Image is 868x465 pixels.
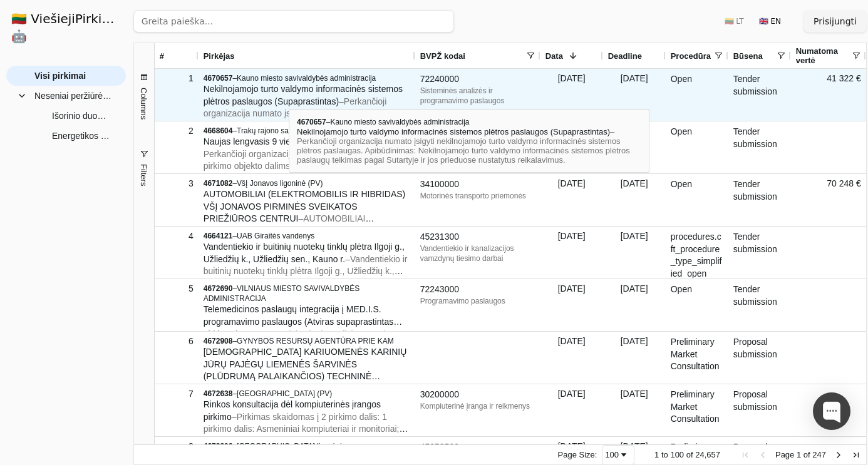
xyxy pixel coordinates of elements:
[728,121,791,173] div: Tender submission
[160,227,194,245] div: 4
[812,450,826,459] span: 247
[796,46,851,65] span: Numatoma vertė
[204,242,405,264] span: Vandentiekio ir buitinių nuotekų tinklų plėtra Ilgoji g., Užliedžių k., Užliedžių sen., Kauno r.
[803,450,810,459] span: of
[834,450,844,460] div: Next Page
[420,138,535,158] div: Kiti lengvieji keleiviniai automobiliai
[420,191,535,201] div: Motorinės transporto priemonės
[204,442,367,461] span: [GEOGRAPHIC_DATA] ligoninė [GEOGRAPHIC_DATA] ([GEOGRAPHIC_DATA])
[728,279,791,331] div: Tender submission
[204,126,410,136] div: –
[204,329,405,351] span: – Numatoma įsigyti telemedicinos paslaugų integracijos į MED.I.S. programavimo paslaugas.
[204,84,403,106] span: Nekilnojamojo turto valdymo informacinės sistemos plėtros paslaugos (Supaprastintas)
[661,450,668,459] span: to
[666,69,728,121] div: Open
[204,284,233,293] span: 4672690
[420,231,535,243] div: 45231300
[791,69,866,121] div: 41 322 €
[775,450,794,459] span: Page
[160,175,194,193] div: 3
[758,450,768,460] div: Previous Page
[420,73,535,86] div: 72240000
[420,51,465,61] span: BVPŽ kodai
[204,441,410,461] div: –
[666,332,728,384] div: Preliminary Market Consultation
[603,332,666,384] div: [DATE]
[204,126,233,135] span: 4668604
[654,450,659,459] span: 1
[52,106,113,125] span: Išorinio duomenų centro resursų nuomos ir priežiūros paslaugos
[34,66,86,85] span: Visi pirkimai
[160,437,194,456] div: 8
[728,69,791,121] div: Tender submission
[733,51,763,61] span: Būsena
[540,121,603,173] div: [DATE]
[204,304,402,339] span: Telemedicinos paslaugų integracija į MED.I.S. programavimo paslaugos (Atviras supaprastintas pirk...
[603,121,666,173] div: [DATE]
[204,232,233,240] span: 4664121
[160,332,194,350] div: 6
[420,389,535,401] div: 30200000
[666,174,728,226] div: Open
[540,332,603,384] div: [DATE]
[420,296,535,306] div: Programavimo paslaugos
[125,11,145,26] strong: .AI
[420,86,535,106] div: Sisteminės analizės ir programavimo paslaugos
[237,74,376,83] span: Kauno miesto savivaldybės administracija
[752,11,788,31] button: 🇬🇧 EN
[204,213,401,248] span: – AUTOMOBILIAI (ELEKTROMOBILIS IR HIBRIDAS) VŠĮ JONAVOS PIRMINĖS SVEIKATOS PRIEŽIŪROS CENTRUI
[204,389,410,399] div: –
[740,450,750,460] div: First Page
[670,450,684,459] span: 100
[237,232,314,240] span: UAB Giraitės vandenys
[204,337,233,345] span: 4672908
[420,178,535,191] div: 34100000
[605,450,619,459] div: 100
[420,243,535,263] div: Vandentiekio ir kanalizacijos vamzdynų tiesimo darbai
[204,284,359,303] span: VILNIAUS MIESTO SAVIVALDYBĖS ADMINISTRACIJA
[160,280,194,298] div: 5
[671,51,711,61] span: Procedūra
[204,284,410,304] div: –
[204,51,235,61] span: Pirkėjas
[204,189,406,223] span: AUTOMOBILIAI (ELEKTROMOBILIS IR HIBRIDAS) VŠĮ JONAVOS PIRMINĖS SVEIKATOS PRIEŽIŪROS CENTRUI
[237,389,332,398] span: [GEOGRAPHIC_DATA] (PV)
[133,10,454,33] input: Greita paieška...
[545,51,563,61] span: Data
[603,69,666,121] div: [DATE]
[204,399,381,422] span: Rinkos konsultacija dėl kompiuterinės įrangos pirkimo
[540,174,603,226] div: [DATE]
[204,179,233,188] span: 4671082
[52,126,113,145] span: Energetikos darbuotojų atestavimo informacinės sistemos (EDAIS) priežiūros ir vystymo paslaugų pi...
[160,69,194,88] div: 1
[204,178,410,188] div: –
[540,279,603,331] div: [DATE]
[34,86,113,105] span: Neseniai peržiūrėti pirkimai
[558,450,597,459] div: Page Size:
[204,74,233,83] span: 4670657
[204,412,408,446] span: – Pirkimas skaidomas į 2 pirkimo dalis: 1 pirkimo dalis: Asmeniniai kompiuteriai ir monitoriai; 2...
[204,389,233,398] span: 4672638
[728,384,791,436] div: Proposal submission
[420,401,535,411] div: Kompiuterinė įranga ir reikmenys
[797,450,801,459] span: 1
[420,441,535,454] div: 45253500
[728,332,791,384] div: Proposal submission
[160,122,194,140] div: 2
[686,450,693,459] span: of
[204,254,408,289] span: – Vandentiekio ir buitinių nuotekų tinklų plėtra Ilgoji g., Užliedžių k., Užliedžių sen., Kauno r.
[540,69,603,121] div: [DATE]
[695,450,720,459] span: 24,657
[160,51,164,61] span: #
[602,445,634,465] div: Page Size
[160,385,194,403] div: 7
[237,179,323,188] span: VšĮ Jonavos ligoninė (PV)
[666,227,728,278] div: procedures.cft_procedure_type_simplified_open
[603,227,666,278] div: [DATE]
[603,279,666,331] div: [DATE]
[728,227,791,278] div: Tender submission
[666,121,728,173] div: Open
[608,51,642,61] span: Deadline
[237,337,394,345] span: GYNYBOS RESURSŲ AGENTŪRA PRIE KAM
[603,174,666,226] div: [DATE]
